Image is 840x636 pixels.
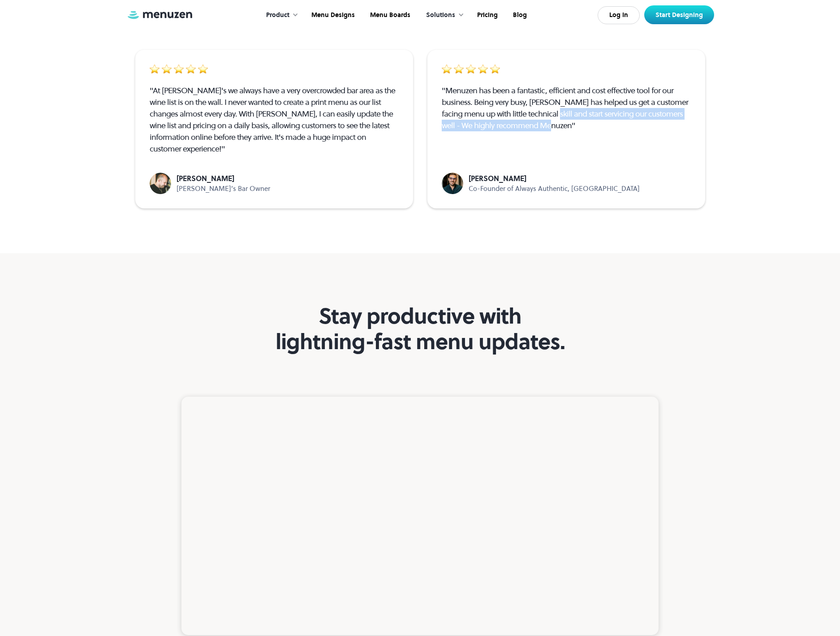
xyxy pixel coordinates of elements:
[417,1,469,29] div: Solutions
[275,303,566,355] strong: Stay productive with lightning-fast menu updates.
[469,1,504,29] a: Pricing
[257,1,303,29] div: Product
[303,1,362,29] a: Menu Designs
[469,183,640,194] p: Co-Founder of Always Authentic, [GEOGRAPHIC_DATA]
[504,1,534,29] a: Blog
[426,10,455,20] div: Solutions
[266,10,289,20] div: Product
[362,1,417,29] a: Menu Boards
[177,173,270,183] p: [PERSON_NAME]
[469,173,640,183] p: [PERSON_NAME]
[177,183,270,194] p: [PERSON_NAME]’s Bar Owner
[644,5,714,24] a: Start Designing
[442,85,691,131] div: "Menuzen has been a fantastic, efficient and cost effective tool for our business. Being very bus...
[598,6,640,24] a: Log In
[150,85,399,155] div: "At [PERSON_NAME]'s we always have a very overcrowded bar area as the wine list is on the wall. I...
